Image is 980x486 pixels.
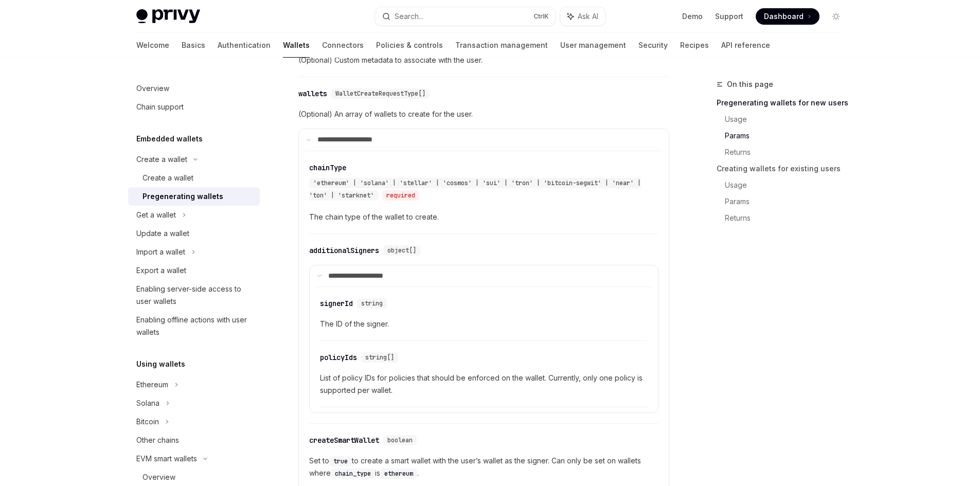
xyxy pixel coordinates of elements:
[136,82,169,95] div: Overview
[128,224,260,243] a: Update a wallet
[329,456,352,466] code: true
[128,311,260,341] a: Enabling offline actions with user wallets
[298,88,327,99] div: wallets
[128,187,260,206] a: Pregenerating wallets
[136,133,203,145] h5: Embedded wallets
[335,89,425,98] span: WalletCreateRequestType[]
[717,95,852,111] a: Pregenerating wallets for new users
[283,33,310,58] a: Wallets
[682,11,703,22] a: Demo
[725,177,852,193] a: Usage
[638,33,668,58] a: Security
[136,9,200,24] img: light logo
[387,436,413,444] span: boolean
[320,352,357,363] div: policyIds
[560,7,605,26] button: Ask AI
[309,245,379,256] div: additionalSigners
[136,434,179,446] div: Other chains
[142,190,223,203] div: Pregenerating wallets
[382,190,419,201] div: required
[828,8,844,25] button: Toggle dark mode
[380,469,417,479] code: ethereum
[320,318,648,330] span: The ID of the signer.
[136,314,254,338] div: Enabling offline actions with user wallets
[725,193,852,210] a: Params
[725,144,852,160] a: Returns
[136,264,186,277] div: Export a wallet
[136,283,254,308] div: Enabling server-side access to user wallets
[309,435,379,445] div: createSmartWallet
[128,431,260,449] a: Other chains
[136,453,197,465] div: EVM smart wallets
[218,33,271,58] a: Authentication
[136,379,168,391] div: Ethereum
[725,111,852,128] a: Usage
[725,128,852,144] a: Params
[298,108,669,120] span: (Optional) An array of wallets to create for the user.
[756,8,819,25] a: Dashboard
[136,33,169,58] a: Welcome
[136,416,159,428] div: Bitcoin
[142,172,193,184] div: Create a wallet
[533,12,549,21] span: Ctrl K
[560,33,626,58] a: User management
[395,10,423,23] div: Search...
[136,397,159,409] div: Solana
[128,169,260,187] a: Create a wallet
[136,246,185,258] div: Import a wallet
[309,163,346,173] div: chainType
[128,280,260,311] a: Enabling server-side access to user wallets
[298,54,669,66] span: (Optional) Custom metadata to associate with the user.
[142,471,175,483] div: Overview
[387,246,416,255] span: object[]
[320,372,648,397] span: List of policy IDs for policies that should be enforced on the wallet. Currently, only one policy...
[725,210,852,226] a: Returns
[376,33,443,58] a: Policies & controls
[136,153,187,166] div: Create a wallet
[727,78,773,91] span: On this page
[320,298,353,309] div: signerId
[717,160,852,177] a: Creating wallets for existing users
[361,299,383,308] span: string
[309,455,658,479] span: Set to to create a smart wallet with the user’s wallet as the signer. Can only be set on wallets ...
[128,261,260,280] a: Export a wallet
[128,79,260,98] a: Overview
[578,11,598,22] span: Ask AI
[680,33,709,58] a: Recipes
[182,33,205,58] a: Basics
[721,33,770,58] a: API reference
[136,101,184,113] div: Chain support
[715,11,743,22] a: Support
[375,7,555,26] button: Search...CtrlK
[322,33,364,58] a: Connectors
[309,179,641,200] span: 'ethereum' | 'solana' | 'stellar' | 'cosmos' | 'sui' | 'tron' | 'bitcoin-segwit' | 'near' | 'ton'...
[136,358,185,370] h5: Using wallets
[309,211,658,223] span: The chain type of the wallet to create.
[455,33,548,58] a: Transaction management
[128,98,260,116] a: Chain support
[764,11,804,22] span: Dashboard
[331,469,375,479] code: chain_type
[365,353,394,362] span: string[]
[136,227,189,240] div: Update a wallet
[136,209,176,221] div: Get a wallet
